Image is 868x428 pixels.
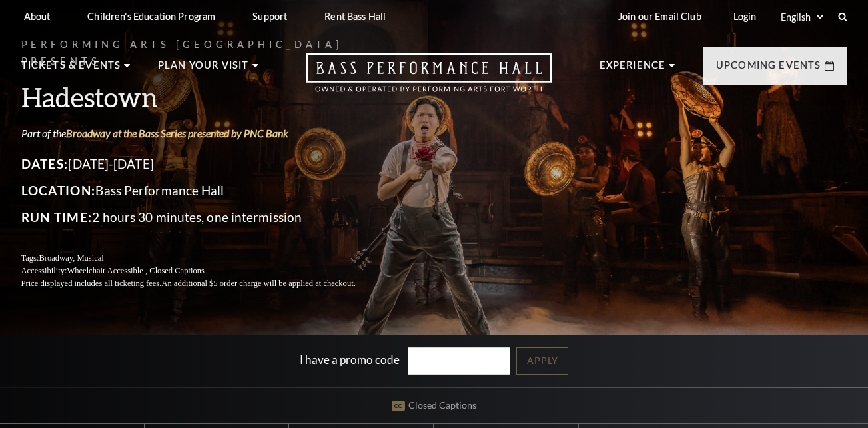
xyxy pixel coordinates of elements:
[66,127,288,139] a: Broadway at the Bass Series presented by PNC Bank
[21,207,388,228] p: 2 hours 30 minutes, one intermission
[21,209,93,225] span: Run Time:
[21,277,388,290] p: Price displayed includes all ticketing fees.
[21,265,388,277] p: Accessibility:
[21,252,388,265] p: Tags:
[39,253,103,263] span: Broadway, Musical
[161,279,355,288] span: An additional $5 order charge will be applied at checkout.
[67,266,204,275] span: Wheelchair Accessible , Closed Captions
[21,153,388,175] p: [DATE]-[DATE]
[21,126,388,141] p: Part of the
[252,11,287,22] p: Support
[778,11,825,23] select: Select:
[716,57,821,81] p: Upcoming Events
[21,57,121,81] p: Tickets & Events
[21,180,388,201] p: Bass Performance Hall
[24,11,51,22] p: About
[87,11,215,22] p: Children's Education Program
[600,57,666,81] p: Experience
[21,156,69,171] span: Dates:
[300,353,400,367] label: I have a promo code
[21,183,96,198] span: Location:
[158,57,249,81] p: Plan Your Visit
[324,11,386,22] p: Rent Bass Hall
